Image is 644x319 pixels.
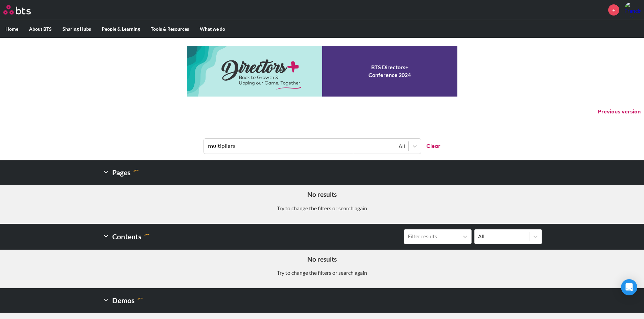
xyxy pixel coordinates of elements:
[624,2,641,18] a: Profile
[3,5,31,15] img: BTS Logo
[621,279,637,295] div: Open Intercom Messenger
[194,20,231,38] label: What we do
[3,5,43,15] a: Go home
[57,20,96,38] label: Sharing Hubs
[624,2,641,18] img: Francis Prior
[5,205,639,212] p: Try to change the filters or search again
[5,190,639,199] h5: No results
[145,20,194,38] label: Tools & Resources
[102,294,144,307] h2: Demos
[187,46,457,97] a: Conference 2024
[598,108,641,115] button: Previous version
[102,229,151,244] h2: Contents
[478,233,526,240] div: All
[357,142,405,150] div: All
[102,166,140,179] h2: Pages
[96,20,145,38] label: People & Learning
[608,4,619,16] a: +
[5,255,639,264] h5: No results
[5,269,639,276] p: Try to change the filters or search again
[24,20,57,38] label: About BTS
[421,139,440,154] button: Clear
[204,139,353,154] input: Find contents, pages and demos...
[408,233,455,240] div: Filter results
